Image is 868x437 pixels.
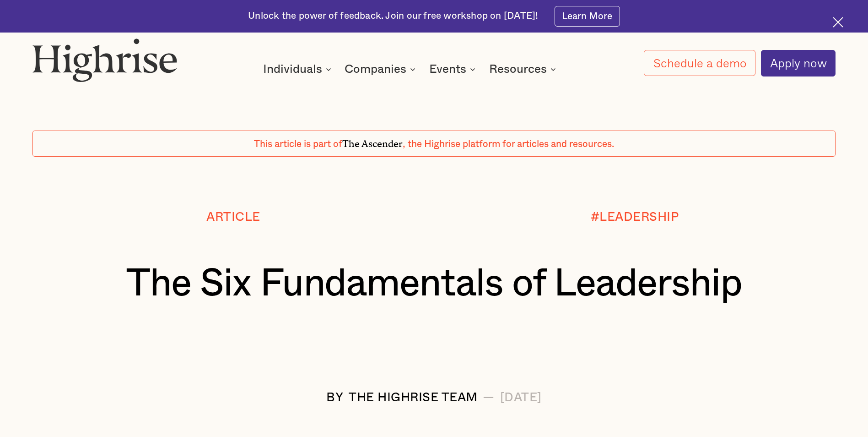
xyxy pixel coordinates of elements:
[429,64,478,75] div: Events
[66,262,802,305] h1: The Six Fundamentals of Leadership
[254,139,342,149] span: This article is part of
[429,64,466,75] div: Events
[483,391,495,404] div: —
[263,64,334,75] div: Individuals
[342,136,403,147] span: The Ascender
[489,64,547,75] div: Resources
[345,64,418,75] div: Companies
[349,391,478,404] div: The Highrise Team
[500,391,542,404] div: [DATE]
[206,211,260,224] div: Article
[644,50,755,76] a: Schedule a demo
[326,391,343,404] div: BY
[833,17,843,27] img: Cross icon
[32,38,178,82] img: Highrise logo
[489,64,559,75] div: Resources
[761,50,836,76] a: Apply now
[248,10,538,22] div: Unlock the power of feedback. Join our free workshop on [DATE]!
[591,211,679,224] div: #LEADERSHIP
[263,64,322,75] div: Individuals
[345,64,406,75] div: Companies
[403,139,614,149] span: , the Highrise platform for articles and resources.
[555,6,620,27] a: Learn More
